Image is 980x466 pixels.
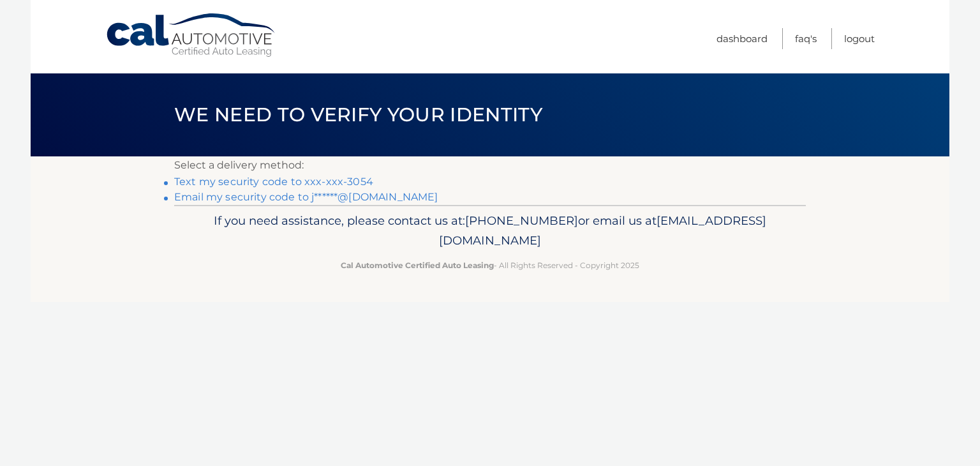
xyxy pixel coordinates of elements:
[716,28,768,49] a: Dashboard
[341,260,494,270] strong: Cal Automotive Certified Auto Leasing
[182,211,798,252] p: If you need assistance, please contact us at: or email us at
[174,103,542,126] span: We need to verify your identity
[174,191,438,203] a: Email my security code to j******@[DOMAIN_NAME]
[174,176,373,188] a: Text my security code to xxx-xxx-3054
[105,13,278,58] a: Cal Automotive
[174,156,806,174] p: Select a delivery method:
[182,259,798,272] p: - All Rights Reserved - Copyright 2025
[465,213,578,228] span: [PHONE_NUMBER]
[795,28,817,49] a: FAQ's
[844,28,875,49] a: Logout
